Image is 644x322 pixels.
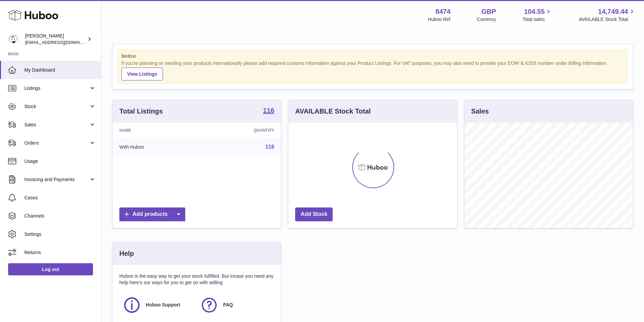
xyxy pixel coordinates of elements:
[24,103,89,110] span: Stock
[119,107,163,116] h3: Total Listings
[263,107,274,114] strong: 116
[24,231,96,238] span: Settings
[24,249,96,256] span: Returns
[24,67,96,73] span: My Dashboard
[121,53,624,59] strong: Notice
[113,138,201,156] td: With Huboo
[471,107,489,116] h3: Sales
[477,16,496,23] div: Currency
[24,85,89,92] span: Listings
[25,40,99,45] span: [EMAIL_ADDRESS][DOMAIN_NAME]
[24,213,96,219] span: Channels
[200,296,271,314] a: FAQ
[265,144,275,150] a: 116
[8,34,18,44] img: orders@neshealth.com
[598,7,628,16] span: 14,749.44
[119,207,185,221] a: Add products
[119,249,134,258] h3: Help
[223,302,233,308] span: FAQ
[24,122,89,128] span: Sales
[481,7,496,16] strong: GBP
[524,7,545,16] span: 104.55
[123,296,193,314] a: Huboo Support
[121,68,163,80] a: View Listings
[24,158,96,165] span: Usage
[522,16,552,23] span: Total sales
[522,7,552,23] a: 104.55 Total sales
[24,176,89,183] span: Invoicing and Payments
[8,263,93,275] a: Log out
[201,123,281,138] th: Quantity
[428,16,451,23] div: Huboo Ref
[113,123,201,138] th: Name
[295,107,371,116] h3: AVAILABLE Stock Total
[579,16,636,23] span: AVAILABLE Stock Total
[263,107,274,115] a: 116
[24,195,96,201] span: Cases
[146,302,180,308] span: Huboo Support
[121,60,624,80] div: If you're planning on sending your products internationally please add required customs informati...
[119,273,274,286] p: Huboo is the easy way to get your stock fulfilled. But incase you need any help here's our ways f...
[435,7,451,16] strong: 8474
[579,7,636,23] a: 14,749.44 AVAILABLE Stock Total
[24,140,89,146] span: Orders
[295,207,333,221] a: Add Stock
[25,33,86,46] div: [PERSON_NAME]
